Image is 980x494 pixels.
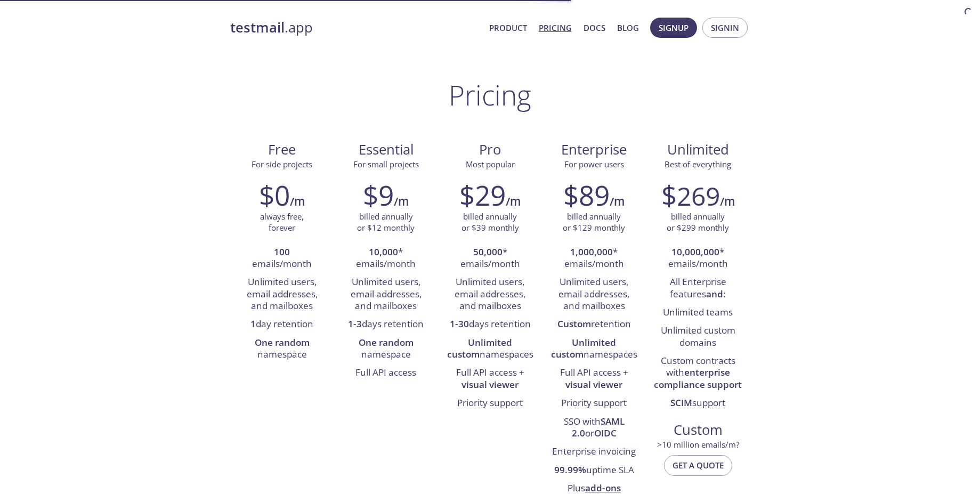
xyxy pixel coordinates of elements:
span: 269 [677,179,720,213]
li: * emails/month [342,244,430,274]
span: Signin [711,21,739,35]
p: always free, forever [260,211,304,234]
strong: OIDC [594,427,617,439]
button: Signup [650,18,697,38]
strong: 50,000 [473,246,503,258]
a: testmail.app [230,19,481,37]
li: Full API access [342,364,430,382]
a: Product [489,21,527,35]
h6: /m [506,192,521,210]
a: Pricing [539,21,572,35]
li: namespaces [446,334,534,365]
strong: 10,000 [369,246,398,258]
span: Signup [659,21,689,35]
span: For power users [564,159,624,169]
li: retention [550,315,638,334]
li: support [654,394,742,412]
li: Enterprise invoicing [550,443,638,461]
li: namespaces [550,334,638,365]
span: Essential [343,141,430,159]
li: All Enterprise features : [654,273,742,304]
h2: $ [661,179,720,211]
li: Unlimited custom domains [654,322,742,352]
span: Unlimited [667,140,729,159]
span: Pro [447,141,533,159]
strong: 100 [274,246,290,258]
strong: One random [255,336,310,349]
li: * emails/month [446,244,534,274]
h2: $29 [459,179,506,211]
a: Docs [584,21,605,35]
strong: 99.99% [554,464,586,476]
strong: visual viewer [565,378,622,391]
span: Get a quote [673,458,724,472]
strong: Unlimited custom [447,336,513,360]
li: days retention [446,315,534,334]
span: For small projects [353,159,419,169]
strong: 1 [250,318,256,330]
a: Blog [617,21,639,35]
p: billed annually or $129 monthly [563,211,625,234]
li: Unlimited users, email addresses, and mailboxes [550,273,638,315]
h2: $89 [563,179,610,211]
li: days retention [342,315,430,334]
strong: visual viewer [461,378,519,391]
strong: enterprise compliance support [654,366,742,390]
h6: /m [610,192,625,210]
li: Unlimited users, email addresses, and mailboxes [446,273,534,315]
strong: 10,000,000 [671,246,719,258]
strong: Unlimited custom [551,336,617,360]
li: Custom contracts with [654,352,742,394]
button: Get a quote [664,455,732,475]
li: * emails/month [654,244,742,274]
li: uptime SLA [550,461,638,480]
p: billed annually or $299 monthly [667,211,729,234]
li: SSO with or [550,413,638,443]
li: namespace [238,334,326,365]
span: Most popular [466,159,515,169]
p: billed annually or $12 monthly [357,211,415,234]
strong: and [706,288,723,300]
h6: /m [290,192,305,210]
li: day retention [238,315,326,334]
strong: testmail [230,18,285,37]
span: For side projects [252,159,312,169]
li: Unlimited users, email addresses, and mailboxes [238,273,326,315]
li: Unlimited users, email addresses, and mailboxes [342,273,430,315]
span: Custom [654,421,741,439]
span: Free [239,141,326,159]
a: add-ons [585,482,621,494]
strong: Custom [557,318,591,330]
li: Full API access + [446,364,534,394]
strong: 1,000,000 [570,246,613,258]
li: namespace [342,334,430,365]
strong: 1-30 [450,318,469,330]
strong: 1-3 [348,318,362,330]
span: Best of everything [665,159,731,169]
button: Signin [702,18,748,38]
strong: One random [359,336,414,349]
strong: SCIM [670,396,692,409]
li: Priority support [446,394,534,412]
span: > 10 million emails/m? [657,439,739,450]
span: Enterprise [550,141,637,159]
li: Priority support [550,394,638,412]
strong: SAML 2.0 [572,415,625,439]
h1: Pricing [449,79,531,111]
li: Full API access + [550,364,638,394]
li: * emails/month [550,244,638,274]
li: emails/month [238,244,326,274]
h6: /m [720,192,735,210]
h2: $0 [259,179,290,211]
li: Unlimited teams [654,304,742,322]
h2: $9 [363,179,394,211]
h6: /m [394,192,409,210]
p: billed annually or $39 monthly [461,211,519,234]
